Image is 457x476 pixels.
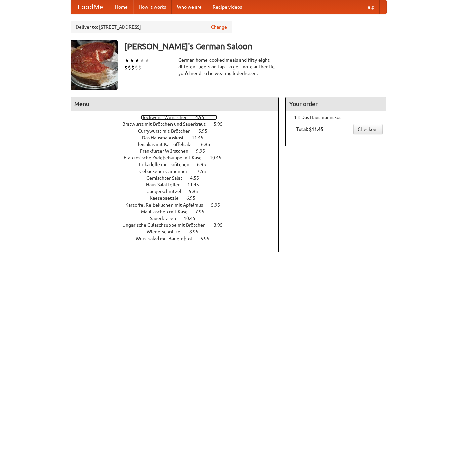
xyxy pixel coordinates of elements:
[140,148,218,154] a: Frankfurter Würstchen 9.95
[139,162,196,167] span: Frikadelle mit Brötchen
[286,97,386,111] h4: Your order
[136,236,222,241] a: Wurstsalad mit Bauernbrot 6.95
[124,40,387,53] h3: [PERSON_NAME]'s German Saloon
[214,222,229,228] span: 3.95
[140,148,195,154] span: Frankfurter Würstchen
[122,222,213,228] span: Ungarische Gulaschsuppe mit Brötchen
[178,57,279,77] div: German home-cooked meals and fifty-eight different beers on tap. To get more authentic, you'd nee...
[189,189,205,194] span: 9.95
[110,0,133,14] a: Home
[150,216,183,221] span: Sauerbraten
[200,236,216,241] span: 6.95
[147,229,188,234] span: Wienerschnitzel
[150,195,185,201] span: Kaesepaetzle
[214,121,229,127] span: 5.95
[125,202,232,208] a: Kartoffel Reibekuchen mit Apfelmus 5.95
[135,142,200,147] span: Fleishkas mit Kartoffelsalat
[187,182,206,187] span: 11.45
[135,142,223,147] a: Fleishkas mit Kartoffelsalat 6.95
[210,155,228,160] span: 10.45
[195,115,211,120] span: 4.95
[147,189,188,194] span: Jaegerschnitzel
[141,115,194,120] span: Bockwurst Würstchen
[141,115,217,120] a: Bockwurst Würstchen 4.95
[136,236,199,241] span: Wurstsalad mit Bauernbrot
[142,135,216,140] a: Das Hausmannskost 11.45
[131,64,135,71] li: $
[124,64,128,71] li: $
[186,195,202,201] span: 6.95
[124,57,129,64] li: ★
[150,195,208,201] a: Kaesepaetzle 6.95
[353,124,383,134] a: Checkout
[146,175,189,181] span: Gemischter Salat
[139,169,196,174] span: Gebackener Camenbert
[296,126,323,132] b: Total: $11.45
[172,0,207,14] a: Who we are
[124,155,208,160] span: Französische Zwiebelsuppe mit Käse
[138,64,141,71] li: $
[201,142,217,147] span: 6.95
[147,229,211,234] a: Wienerschnitzel 8.95
[139,169,219,174] a: Gebackener Camenbert 7.55
[192,135,210,140] span: 11.45
[140,57,145,64] li: ★
[195,209,211,214] span: 7.95
[71,97,279,111] h4: Menu
[138,128,197,134] span: Currywurst mit Brötchen
[150,216,208,221] a: Sauerbraten 10.45
[71,21,232,33] div: Deliver to: [STREET_ADDRESS]
[359,0,380,14] a: Help
[135,57,140,64] li: ★
[129,57,135,64] li: ★
[125,202,210,208] span: Kartoffel Reibekuchen mit Apfelmus
[147,189,211,194] a: Jaegerschnitzel 9.95
[189,229,205,234] span: 8.95
[145,57,150,64] li: ★
[289,114,383,121] li: 1 × Das Hausmannskost
[146,182,186,187] span: Haus Salatteller
[196,148,212,154] span: 9.95
[146,175,212,181] a: Gemischter Salat 4.55
[133,0,172,14] a: How it works
[211,24,227,30] a: Change
[184,216,202,221] span: 10.45
[122,121,213,127] span: Bratwurst mit Brötchen und Sauerkraut
[71,40,118,90] img: angular.jpg
[122,121,235,127] a: Bratwurst mit Brötchen und Sauerkraut 5.95
[141,209,217,214] a: Maultaschen mit Käse 7.95
[128,64,131,71] li: $
[197,162,213,167] span: 6.95
[71,0,110,14] a: FoodMe
[138,128,220,134] a: Currywurst mit Brötchen 5.95
[139,162,219,167] a: Frikadelle mit Brötchen 6.95
[197,169,213,174] span: 7.55
[122,222,235,228] a: Ungarische Gulaschsuppe mit Brötchen 3.95
[142,135,191,140] span: Das Hausmannskost
[135,64,138,71] li: $
[124,155,234,160] a: Französische Zwiebelsuppe mit Käse 10.45
[207,0,247,14] a: Recipe videos
[141,209,194,214] span: Maultaschen mit Käse
[146,182,212,187] a: Haus Salatteller 11.45
[211,202,227,208] span: 5.95
[198,128,214,134] span: 5.95
[190,175,206,181] span: 4.55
